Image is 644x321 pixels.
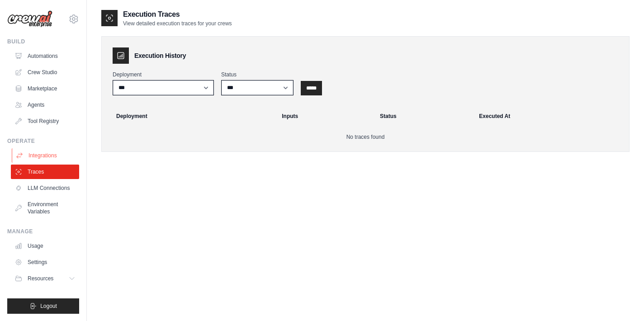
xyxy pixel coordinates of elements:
[11,197,79,219] a: Environment Variables
[374,106,474,126] th: Status
[11,65,79,80] a: Crew Studio
[12,148,80,163] a: Integrations
[11,181,79,195] a: LLM Connections
[123,9,232,20] h2: Execution Traces
[11,165,79,179] a: Traces
[11,239,79,253] a: Usage
[28,275,53,282] span: Resources
[11,271,79,286] button: Resources
[134,51,186,60] h3: Execution History
[7,38,79,45] div: Build
[40,302,57,310] span: Logout
[113,71,214,78] label: Deployment
[11,81,79,96] a: Marketplace
[7,228,79,235] div: Manage
[123,20,232,27] p: View detailed execution traces for your crews
[11,98,79,112] a: Agents
[105,106,276,126] th: Deployment
[11,255,79,269] a: Settings
[474,106,625,126] th: Executed At
[11,114,79,128] a: Tool Registry
[7,137,79,145] div: Operate
[113,133,618,141] p: No traces found
[7,298,79,314] button: Logout
[11,49,79,63] a: Automations
[276,106,374,126] th: Inputs
[221,71,294,78] label: Status
[7,10,52,28] img: Logo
